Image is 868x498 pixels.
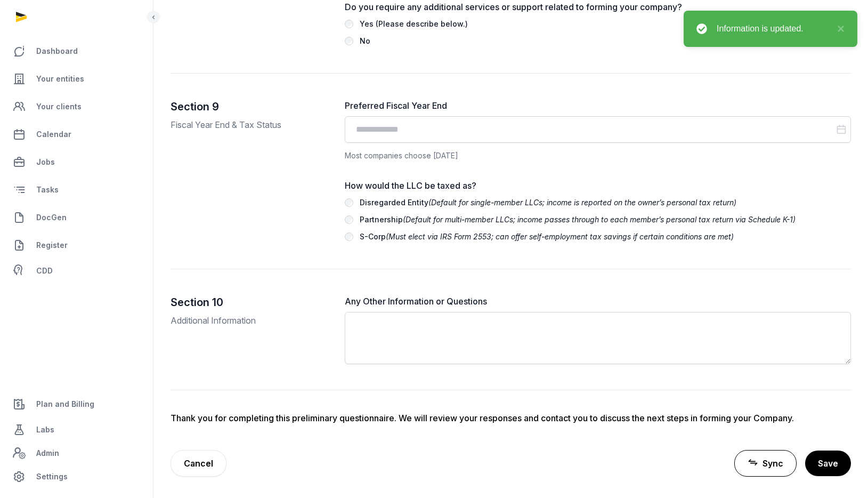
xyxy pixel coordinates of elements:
[36,128,71,141] span: Calendar
[345,295,851,308] label: Any Other Information or Questions
[9,417,144,443] a: Labs
[360,196,736,209] div: Disregarded Entity
[9,443,144,464] a: Admin
[171,118,328,131] p: Fiscal Year End & Tax Status
[36,100,82,113] span: Your clients
[345,1,851,13] label: Do you require any additional services or support related to forming your company?
[360,213,796,226] div: Partnership
[345,198,353,207] input: Disregarded Entity(Default for single-member LLCs; income is reported on the owner’s personal tax...
[345,179,851,192] label: How would the LLC be taxed as?
[171,450,226,477] a: Cancel
[9,38,144,64] a: Dashboard
[345,99,851,112] label: Preferred Fiscal Year End
[9,149,144,175] a: Jobs
[171,99,328,114] h2: Section 9
[171,314,328,327] p: Additional Information
[36,156,55,168] span: Jobs
[36,264,53,277] span: CDD
[832,22,845,35] button: close
[717,22,832,35] div: Information is updated.
[360,35,370,47] div: No
[345,232,353,241] input: S-Corp(Must elect via IRS Form 2553; can offer self-employment tax savings if certain conditions ...
[9,391,144,417] a: Plan and Billing
[36,211,67,224] span: DocGen
[9,205,144,230] a: DocGen
[36,470,68,483] span: Settings
[805,451,851,476] button: Save
[9,260,144,282] a: CDD
[345,20,353,28] input: Yes (Please describe below.)
[171,295,328,310] h2: Section 10
[9,232,144,258] a: Register
[345,116,851,143] input: Datepicker input
[9,122,144,147] a: Calendar
[36,239,68,252] span: Register
[762,457,783,470] span: Sync
[345,215,353,224] input: Partnership(Default for multi-member LLCs; income passes through to each member’s personal tax re...
[345,37,353,45] input: No
[36,45,78,58] span: Dashboard
[360,230,734,243] div: S-Corp
[36,398,94,411] span: Plan and Billing
[9,177,144,203] a: Tasks
[9,66,144,92] a: Your entities
[36,73,84,85] span: Your entities
[345,149,851,162] div: Most companies choose [DATE]
[428,198,736,207] i: (Default for single-member LLCs; income is reported on the owner’s personal tax return)
[360,18,468,30] div: Yes (Please describe below.)
[36,423,54,436] span: Labs
[36,447,59,460] span: Admin
[9,464,144,489] a: Settings
[403,215,796,224] i: (Default for multi-member LLCs; income passes through to each member’s personal tax return via Sc...
[171,412,851,424] div: Thank you for completing this preliminary questionnaire. We will review your responses and contac...
[386,232,734,241] i: (Must elect via IRS Form 2553; can offer self-employment tax savings if certain conditions are met)
[9,94,144,119] a: Your clients
[36,183,59,196] span: Tasks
